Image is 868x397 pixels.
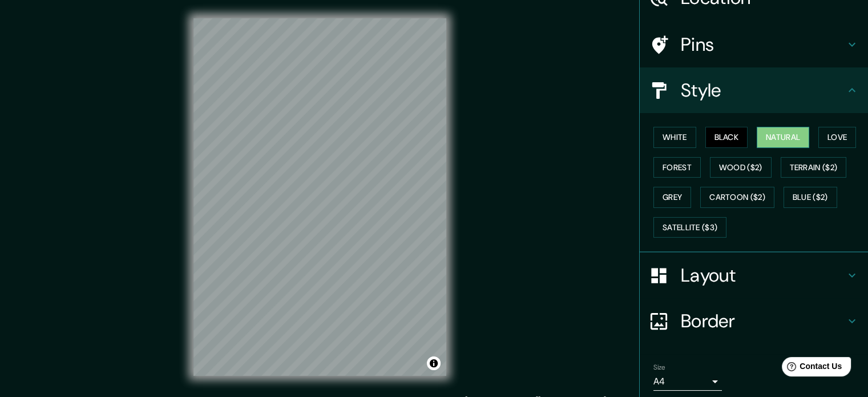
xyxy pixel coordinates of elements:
button: Terrain ($2) [781,157,847,178]
button: Grey [653,187,691,208]
button: Black [705,127,748,148]
button: Toggle attribution [427,356,441,370]
h4: Layout [681,264,845,287]
label: Size [653,363,665,372]
button: Wood ($2) [710,157,772,178]
button: Cartoon ($2) [700,187,774,208]
button: Blue ($2) [784,187,837,208]
iframe: Help widget launcher [766,352,855,384]
div: Style [640,67,868,113]
h4: Pins [681,33,845,56]
div: Pins [640,22,868,67]
canvas: Map [193,18,446,376]
button: White [653,127,696,148]
button: Natural [757,127,809,148]
button: Satellite ($3) [653,217,726,238]
h4: Style [681,79,845,102]
div: A4 [653,372,722,391]
button: Love [818,127,856,148]
div: Layout [640,252,868,298]
button: Forest [653,157,701,178]
h4: Border [681,310,845,332]
div: Border [640,298,868,344]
